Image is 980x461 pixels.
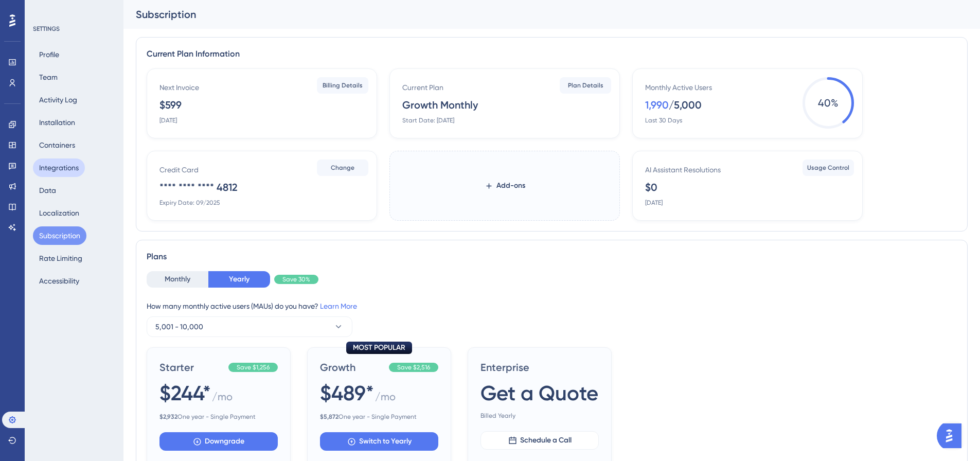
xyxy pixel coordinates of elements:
[159,199,220,207] div: Expiry Date: 09/2025
[33,136,81,154] button: Containers
[320,379,374,407] span: $489*
[159,413,278,421] span: One year - Single Payment
[159,98,182,112] div: $599
[33,25,116,33] div: SETTINGS
[359,435,412,448] span: Switch to Yearly
[402,81,443,94] div: Current Plan
[645,164,721,176] div: AI Assistant Resolutions
[803,77,854,129] span: 40 %
[320,413,338,420] b: $ 5,872
[320,360,385,375] span: Growth
[645,116,682,125] div: Last 30 Days
[320,432,438,451] button: Switch to Yearly
[159,116,177,125] div: [DATE]
[807,164,849,172] span: Usage Control
[520,434,572,447] span: Schedule a Call
[645,199,663,207] div: [DATE]
[937,420,968,451] iframe: UserGuiding AI Assistant Launcher
[159,164,199,176] div: Credit Card
[33,181,62,200] button: Data
[320,413,438,421] span: One year - Single Payment
[147,316,352,337] button: 5,001 - 10,000
[159,379,211,407] span: $244*
[237,363,270,371] span: Save $1,256
[480,431,599,450] button: Schedule a Call
[560,77,611,94] button: Plan Details
[33,113,81,132] button: Installation
[159,81,199,94] div: Next Invoice
[155,321,203,333] span: 5,001 - 10,000
[803,159,854,176] button: Usage Control
[346,342,412,354] div: MOST POPULAR
[33,204,85,222] button: Localization
[317,77,368,94] button: Billing Details
[147,48,957,60] div: Current Plan Information
[33,272,85,290] button: Accessibility
[33,158,85,177] button: Integrations
[205,435,244,448] span: Downgrade
[317,159,368,176] button: Change
[402,98,478,112] div: Growth Monthly
[480,412,599,420] span: Billed Yearly
[496,180,525,192] span: Add-ons
[33,68,64,86] button: Team
[136,7,942,22] div: Subscription
[669,98,702,112] div: / 5,000
[33,45,65,64] button: Profile
[282,275,310,283] span: Save 30%
[397,363,430,371] span: Save $2,516
[320,302,357,310] a: Learn More
[468,176,542,195] button: Add-ons
[147,251,957,263] div: Plans
[212,389,233,409] span: / mo
[159,413,177,420] b: $ 2,932
[645,81,712,94] div: Monthly Active Users
[645,98,669,112] div: 1,990
[33,91,83,109] button: Activity Log
[147,300,957,312] div: How many monthly active users (MAUs) do you have?
[159,432,278,451] button: Downgrade
[33,249,88,268] button: Rate Limiting
[568,81,603,90] span: Plan Details
[208,271,270,288] button: Yearly
[480,360,599,375] span: Enterprise
[33,226,86,245] button: Subscription
[331,164,354,172] span: Change
[480,379,598,407] span: Get a Quote
[323,81,363,90] span: Billing Details
[159,360,224,375] span: Starter
[402,116,454,125] div: Start Date: [DATE]
[645,180,657,194] div: $0
[147,271,208,288] button: Monthly
[375,389,396,409] span: / mo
